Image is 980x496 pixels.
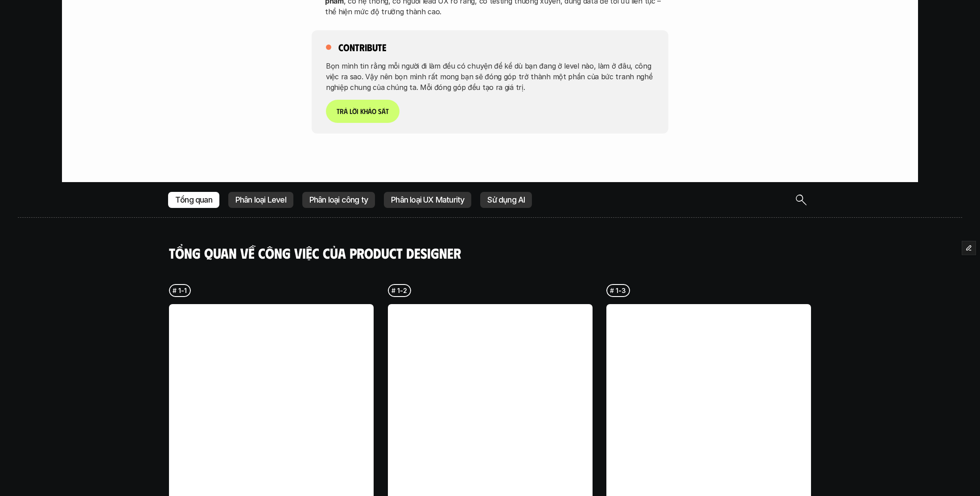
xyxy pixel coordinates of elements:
[168,192,219,208] a: Tổng quan
[350,107,352,115] span: l
[616,286,626,295] p: 1-3
[173,287,177,294] h6: #
[792,191,810,209] button: Search Icon
[175,195,212,204] p: Tổng quan
[344,107,348,115] span: ả
[360,107,364,115] span: k
[326,60,654,92] p: Bọn mình tin rằng mỗi người đi làm đều có chuyện để kể dù bạn đang ở level nào, làm ở đâu, công v...
[382,107,386,115] span: á
[384,192,471,208] a: Phân loại UX Maturity
[487,195,525,204] p: Sử dụng AI
[610,287,614,294] h6: #
[228,192,293,208] a: Phân loại Level
[364,107,368,115] span: h
[378,107,382,115] span: s
[235,195,286,204] p: Phân loại Level
[962,241,976,255] button: Edit Framer Content
[178,286,186,295] p: 1-1
[372,107,376,115] span: o
[357,107,358,115] span: i
[397,286,407,295] p: 1-2
[480,192,532,208] a: Sử dụng AI
[309,195,368,204] p: Phân loại công ty
[337,107,340,115] span: T
[796,195,807,205] img: icon entry point for Site Search
[386,107,389,115] span: t
[368,107,372,115] span: ả
[326,99,399,122] a: Trảlờikhảosát
[169,244,811,261] h4: Tổng quan về công việc của Product Designer
[340,107,344,115] span: r
[391,195,464,204] p: Phân loại UX Maturity
[302,192,375,208] a: Phân loại công ty
[338,41,387,53] h5: contribute
[352,107,357,115] span: ờ
[391,287,395,294] h6: #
